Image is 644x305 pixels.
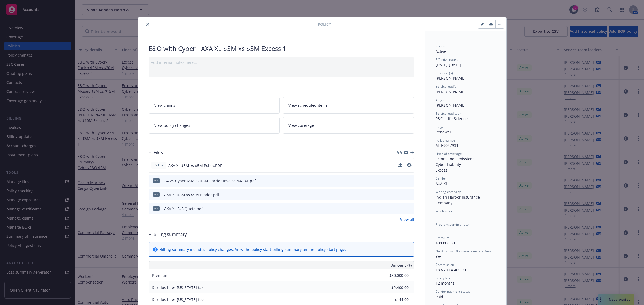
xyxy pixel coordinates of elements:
[149,44,414,53] div: E&O with Cyber - AXA XL $5M xs $5M Excess 1
[436,281,455,286] span: 12 months
[436,103,466,108] span: [PERSON_NAME]
[436,49,446,54] span: Active
[152,273,169,278] span: Premium
[164,206,203,211] div: AXA XL 5x5 Quote.pdf
[436,125,444,129] span: Stage
[407,163,412,168] button: preview file
[377,284,412,292] input: 0.00
[153,163,164,168] span: Policy
[436,57,496,68] div: [DATE] - [DATE]
[288,122,314,128] span: View coverage
[436,129,451,135] span: Renewal
[436,57,458,62] span: Effective dates
[315,247,345,252] a: policy start page
[436,254,442,259] span: Yes
[436,116,469,121] span: P&C - Life Sciences
[400,217,414,222] a: View all
[152,297,204,302] span: Surplus lines [US_STATE] fee
[377,296,412,304] input: 0.00
[436,189,461,194] span: Writing company
[164,178,256,184] div: 24-25 Cyber $5M sx $5M Carrier Invoice AXA XL.pdf
[436,227,437,232] span: -
[436,236,449,240] span: Premium
[398,192,403,198] button: download file
[436,276,452,280] span: Policy term
[407,163,412,167] button: preview file
[152,285,203,290] span: Surplus lines [US_STATE] tax
[160,247,346,252] div: Billing summary includes policy changes. View the policy start billing summary on the .
[436,111,462,116] span: Service lead team
[168,163,222,168] span: AXA XL $5M xs $5M Policy.PDF
[283,117,414,134] a: View coverage
[398,206,403,211] button: download file
[149,117,280,134] a: View policy changes
[436,167,496,173] div: Excess
[144,21,151,27] button: close
[149,231,187,238] div: Billing summary
[436,249,491,254] span: Newfront will file state taxes and fees
[407,206,412,211] button: preview file
[436,156,496,162] div: Errors and Omissions
[436,76,466,81] span: [PERSON_NAME]
[436,138,457,143] span: Policy number
[436,222,470,227] span: Program administrator
[436,181,448,186] span: AXA XL
[436,89,466,94] span: [PERSON_NAME]
[154,122,190,128] span: View policy changes
[436,71,453,75] span: Producer(s)
[398,163,402,168] button: download file
[153,192,160,196] span: pdf
[153,178,160,183] span: pdf
[407,192,412,198] button: preview file
[436,289,470,294] span: Carrier payment status
[436,84,458,89] span: Service lead(s)
[436,151,462,156] span: Lines of coverage
[436,294,443,299] span: Paid
[153,206,160,210] span: pdf
[391,262,412,268] span: Amount ($)
[151,59,412,65] div: Add internal notes here...
[436,195,481,205] span: Indian Harbor Insurance Company
[164,192,219,198] div: AXA XL $5M xs $5M Binder.pdf
[153,149,163,156] h3: Files
[377,271,412,280] input: 0.00
[154,102,175,108] span: View claims
[398,178,403,184] button: download file
[149,97,280,114] a: View claims
[436,44,445,49] span: Status
[436,240,455,246] span: $80,000.00
[149,149,163,156] div: Files
[436,143,458,148] span: MTE9047931
[407,178,412,184] button: preview file
[153,231,187,238] h3: Billing summary
[436,214,437,219] span: -
[283,97,414,114] a: View scheduled items
[436,209,452,213] span: Wholesaler
[318,21,331,27] span: Policy
[436,98,444,102] span: AC(s)
[288,102,328,108] span: View scheduled items
[436,267,466,272] span: 18% / $14,400.00
[436,262,454,267] span: Commission
[436,176,446,181] span: Carrier
[436,162,496,167] div: Cyber Liability
[398,163,402,167] button: download file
